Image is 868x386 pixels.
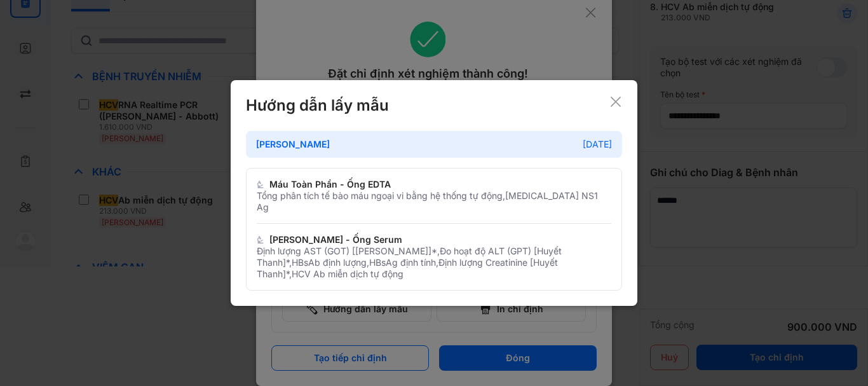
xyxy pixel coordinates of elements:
div: [PERSON_NAME] - Ống Serum [269,234,402,245]
div: Hướng dẫn lấy mẫu [246,95,389,116]
div: [PERSON_NAME] [256,139,330,150]
div: [DATE] [583,139,612,150]
div: Tổng phân tích tế bào máu ngoại vi bằng hệ thống tự động,[MEDICAL_DATA] NS1 Ag [257,190,611,213]
div: Máu Toàn Phần - Ống EDTA [269,179,391,190]
div: Định lượng AST (GOT) [[PERSON_NAME]]*,Đo hoạt độ ALT (GPT) [Huyết Thanh]*,HBsAb định lượng,HBsAg ... [257,245,611,280]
